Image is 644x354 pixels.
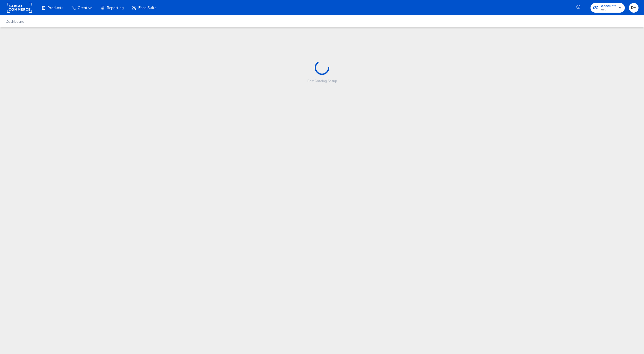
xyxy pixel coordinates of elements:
button: DV [629,3,639,13]
span: Accounts [601,3,617,9]
span: Feed Suite [138,5,156,10]
span: HBC [601,8,617,12]
span: DV [631,5,636,11]
span: Reporting [107,5,124,10]
span: Products [47,5,63,10]
div: Edit Catalog Setup [307,79,337,83]
span: Creative [78,5,92,10]
a: Dashboard [5,19,24,24]
button: AccountsHBC [590,3,625,13]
